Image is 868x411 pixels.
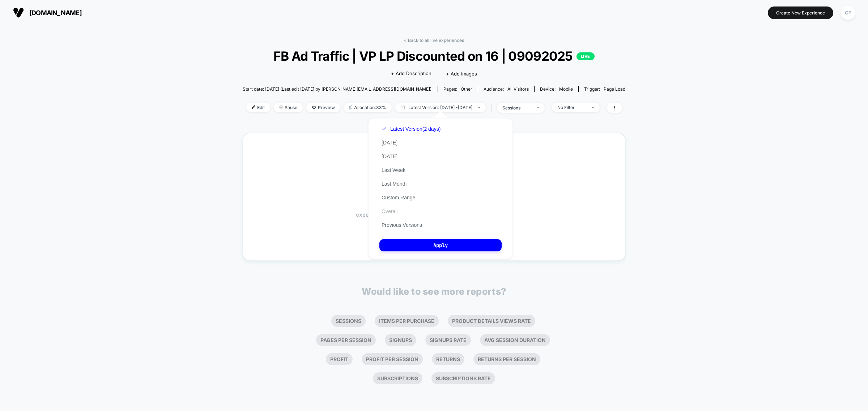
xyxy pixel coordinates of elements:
[379,139,400,146] button: [DATE]
[391,70,431,77] span: + Add Description
[480,334,550,346] li: Avg Session Duration
[473,353,540,365] li: Returns Per Session
[489,103,497,113] span: |
[839,5,857,20] button: CP
[262,48,607,64] span: FB Ad Traffic | VP LP Discounted on 16 | 09092025
[29,9,82,17] span: [DOMAIN_NAME]
[252,105,255,109] img: edit
[401,105,405,109] img: calendar
[306,103,340,112] span: Preview
[425,334,471,346] li: Signups Rate
[443,86,472,92] div: Pages:
[316,334,376,346] li: Pages Per Session
[592,107,594,108] img: end
[478,107,480,108] img: end
[534,86,578,92] span: Device:
[507,86,529,92] span: All Visitors
[448,315,535,327] li: Product Details Views Rate
[379,167,408,173] button: Last Week
[11,7,84,18] button: [DOMAIN_NAME]
[326,353,353,365] li: Profit
[256,200,613,219] span: Waiting for data…
[431,372,495,384] li: Subscriptions Rate
[576,52,595,60] p: LIVE
[379,181,409,187] button: Last Month
[841,6,855,20] div: CP
[768,7,833,19] button: Create New Experience
[604,86,625,92] span: Page Load
[356,211,512,219] span: experience just started, data will be shown soon
[362,286,506,297] p: Would like to see more reports?
[331,315,366,327] li: Sessions
[13,7,24,18] img: Visually logo
[404,38,464,43] a: < Back to all live experiences
[395,103,486,112] span: Latest Version: [DATE] - [DATE]
[373,372,422,384] li: Subscriptions
[274,103,303,112] span: Pause
[379,153,400,160] button: [DATE]
[557,105,586,110] div: No Filter
[375,315,439,327] li: Items Per Purchase
[584,86,625,92] div: Trigger:
[349,105,352,109] img: rebalance
[379,208,400,215] button: Overall
[502,105,531,111] div: sessions
[379,126,443,132] button: Latest Version(2 days)
[379,222,424,228] button: Previous Versions
[379,239,502,251] button: Apply
[344,103,392,112] span: Allocation: 33%
[279,105,283,109] img: end
[379,194,417,201] button: Custom Range
[432,353,464,365] li: Returns
[246,103,270,112] span: Edit
[537,107,539,108] img: end
[559,86,573,92] span: mobile
[243,86,431,92] span: Start date: [DATE] (Last edit [DATE] by [PERSON_NAME][EMAIL_ADDRESS][DOMAIN_NAME])
[446,71,477,77] span: + Add Images
[484,86,529,92] div: Audience:
[362,353,423,365] li: Profit Per Session
[385,334,416,346] li: Signups
[461,86,472,92] span: other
